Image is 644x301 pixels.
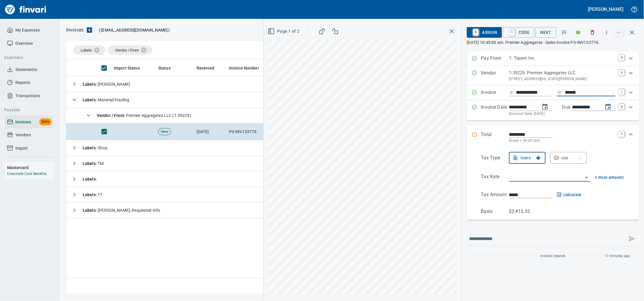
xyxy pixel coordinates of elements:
span: New [158,129,171,135]
td: PS-INV133776 [227,123,271,140]
a: Corporate Card Benefits [7,172,46,176]
span: Invoice Number [229,64,267,72]
span: Code [508,27,530,37]
span: Expenses [4,54,49,61]
button: + misc amount [595,174,624,181]
button: Sales [509,152,546,164]
a: A [473,29,479,35]
strong: Labels : [83,208,98,213]
h6: Mastercard [7,164,54,171]
button: CCode [503,27,535,38]
a: Overview [5,37,54,50]
a: Vendors [5,128,54,142]
p: Tax Amount [481,191,509,199]
button: [PERSON_NAME] [587,5,625,14]
span: Status [158,64,171,72]
span: Labels [81,48,92,52]
a: Statements [5,63,54,76]
strong: Labels : [83,177,97,181]
p: Tax Rate [481,173,509,182]
button: Payable [2,105,51,115]
div: Use [562,154,582,162]
a: I [619,89,625,95]
button: change date [538,100,552,114]
div: Expand [467,100,639,120]
a: T [619,131,625,137]
nav: breadcrumb [66,27,84,34]
button: Flag [558,26,571,39]
div: Labels [73,45,105,55]
span: Status [158,64,178,72]
button: AAssign [467,27,502,38]
a: InvoicesBeta [5,115,54,129]
span: Statements [15,66,37,73]
div: Expand [467,66,639,85]
p: Invoice [481,89,509,97]
h5: [PERSON_NAME] [588,6,624,12]
a: P [619,55,625,61]
div: Vendor / From [108,45,152,55]
button: change due date [601,100,615,114]
div: Sales [521,154,541,162]
img: Finvari [4,2,48,16]
td: [DATE] [194,123,227,140]
div: Expand [467,125,639,150]
a: Reports [5,76,54,89]
span: Next [540,29,552,36]
span: Received [197,64,222,72]
div: Expand [467,51,639,66]
div: Expand [467,85,639,100]
span: Import Status [114,64,148,72]
p: Pay From [481,55,509,62]
p: Discount Date: [DATE] [509,111,615,117]
a: V [619,70,625,75]
p: Total [481,131,509,144]
span: Received [197,64,214,72]
button: Expenses [2,52,51,63]
span: Import Status [114,64,140,72]
p: ( ) [95,27,170,33]
a: My Expenses [5,24,54,37]
a: D [619,104,625,110]
button: Page 1 of 2 [267,26,302,37]
p: Invoices [66,27,84,34]
span: This records your message into the invoice and notifies anyone mentioned [625,232,639,246]
span: Invoice Number [229,64,259,72]
span: Close invoice [613,25,639,39]
p: $3,415.35 [509,208,537,215]
span: Import [15,145,28,152]
svg: Invoice description [557,90,563,95]
span: My Expenses [15,27,40,34]
span: Reports [15,79,30,86]
span: Overview [15,40,33,47]
p: 1: Tapani Inc. [509,55,615,62]
span: Payable [4,106,49,114]
span: Shop [83,145,107,150]
span: TM [83,161,104,166]
span: Invoices [15,118,31,126]
p: Tax Type [481,154,509,164]
span: Material/Hauling [83,97,130,102]
span: Page 1 of 2 [269,28,299,35]
span: Invoice created [541,253,565,259]
p: 1-39225: Premier Aggregates LLC [509,70,615,76]
div: Expand [467,150,639,220]
p: Invoice Date [481,104,509,117]
strong: Labels : [83,97,98,102]
p: [STREET_ADDRESS][US_STATE][PERSON_NAME] [509,76,615,82]
strong: Labels : [83,161,98,166]
span: Transactions [15,92,40,100]
button: Open [583,173,591,182]
strong: Labels : [83,145,98,150]
strong: Vendor / From : [97,113,126,118]
span: Vendors [15,131,31,139]
p: (basis + $0.00 tax) [509,138,615,144]
a: Import [5,142,54,155]
span: Beta [39,118,52,125]
p: Vendor [481,70,509,82]
a: C [509,29,515,35]
span: [PERSON_NAME] [83,82,130,87]
strong: Labels : [83,192,98,197]
svg: Invoice number [509,89,514,96]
